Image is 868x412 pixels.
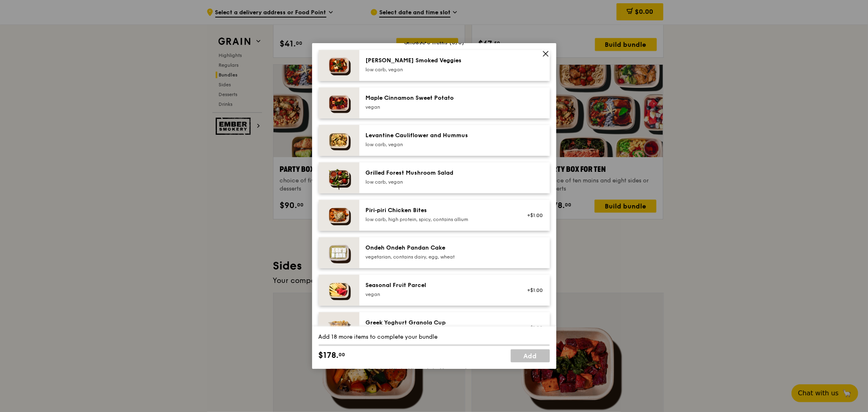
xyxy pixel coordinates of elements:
[366,291,512,298] div: vegan
[366,254,512,260] div: vegetarian, contains dairy, egg, wheat
[366,216,512,223] div: low carb, high protein, spicy, contains allium
[366,281,512,289] div: Seasonal Fruit Parcel
[319,88,359,118] img: daily_normal_Maple_Cinnamon_Sweet_Potato__Horizontal_.jpg
[319,237,359,268] img: daily_normal_Ondeh_Ondeh_Pandan_Cake-HORZ.jpg
[319,333,550,341] div: Add 18 more items to complete your bundle
[319,349,339,362] span: $178.
[319,50,359,81] img: daily_normal_Thyme-Rosemary-Zucchini-HORZ.jpg
[522,212,543,219] div: +$1.00
[511,349,550,362] a: Add
[366,206,512,215] div: Piri‑piri Chicken Bites
[366,319,512,327] div: Greek Yoghurt Granola Cup
[319,200,359,231] img: daily_normal_Piri-Piri-Chicken-Bites-HORZ.jpg
[366,244,512,252] div: Ondeh Ondeh Pandan Cake
[522,324,543,331] div: +$1.00
[366,141,512,148] div: low carb, vegan
[319,275,359,306] img: daily_normal_Seasonal_Fruit_Parcel__Horizontal_.jpg
[366,169,512,177] div: Grilled Forest Mushroom Salad
[366,131,512,140] div: Levantine Cauliflower and Hummus
[366,66,512,73] div: low carb, vegan
[319,312,359,353] img: daily_normal_Greek_Yoghurt_Granola_Cup.jpeg
[339,351,345,358] span: 00
[366,94,512,102] div: Maple Cinnamon Sweet Potato
[522,287,543,294] div: +$1.00
[366,57,512,65] div: [PERSON_NAME] Smoked Veggies
[366,179,512,185] div: low carb, vegan
[366,104,512,110] div: vegan
[319,162,359,193] img: daily_normal_Grilled-Forest-Mushroom-Salad-HORZ.jpg
[319,125,359,156] img: daily_normal_Levantine_Cauliflower_and_Hummus__Horizontal_.jpg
